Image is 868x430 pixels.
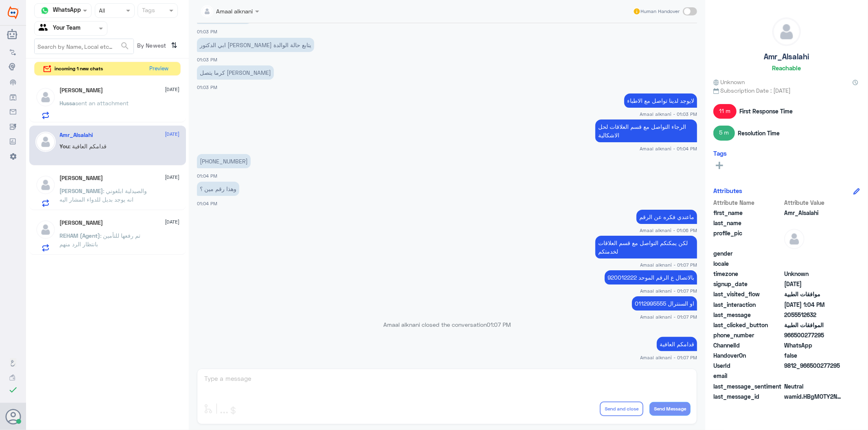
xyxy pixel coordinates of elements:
span: incoming 1 new chats [55,65,103,72]
h5: Amr_Alsalahi [764,52,809,61]
span: 01:07 PM [487,321,511,328]
span: [DATE] [165,130,180,138]
span: null [784,249,843,258]
span: Amaal alknani - 01:07 PM [640,287,697,294]
span: Hussa [60,100,76,106]
span: wamid.HBgMOTY2NTAwMjc3Mjk1FQIAEhgUM0FDMEQ2NEQ5MzI3N0UwMERBQkEA [784,392,843,401]
span: 966500277295 [784,331,843,339]
span: REHAM (Agent) [60,232,101,239]
span: signup_date [713,280,783,288]
span: 01:03 PM [197,29,217,34]
button: Send Message [649,402,691,416]
i: check [8,385,18,395]
span: 01:03 PM [197,85,217,90]
span: gender [713,249,783,258]
span: Amaal alknani - 01:06 PM [640,227,697,234]
h6: Attributes [713,187,742,194]
span: [PERSON_NAME] [60,187,103,194]
span: موافقات الطبية [784,290,843,298]
span: 0 [784,382,843,391]
span: false [784,351,843,360]
p: Amaal alknani closed the conversation [197,320,697,329]
span: 5 m [713,126,735,140]
span: By Newest [134,39,168,55]
img: defaultAdmin.png [35,219,56,240]
p: 14/8/2025, 1:04 PM [595,119,697,142]
h5: Amr_Alsalahi [60,132,93,139]
input: Search by Name, Local etc… [35,39,133,54]
span: sent an attachment [76,100,129,106]
span: 9812_966500277295 [784,361,843,370]
button: Avatar [5,409,21,424]
span: last_interaction [713,300,783,309]
span: You [60,143,70,150]
p: 14/8/2025, 1:04 PM [197,182,239,196]
span: 2 [784,341,843,350]
button: Preview [146,62,172,76]
button: Send and close [600,402,643,416]
h5: Ali Alshamrani [60,175,103,182]
p: 14/8/2025, 1:04 PM [197,154,251,168]
span: [DATE] [165,86,180,93]
p: 14/8/2025, 1:07 PM [657,337,697,351]
span: 11 m [713,104,737,119]
span: الموافقات الطبية [784,321,843,329]
div: Tags [141,6,155,16]
span: 2055512632 [784,311,843,319]
p: 14/8/2025, 1:07 PM [605,270,697,284]
span: First Response Time [739,107,793,115]
span: : والصيدلية ابلغوني انه يوجد بديل للدواء المشار اليه [60,187,147,203]
span: Amaal alknani - 01:07 PM [640,354,697,361]
span: 01:04 PM [197,201,217,206]
span: : تم رفعها للتأمين بانتظار الرد منهم [60,232,141,248]
span: last_clicked_button [713,321,783,329]
span: Amaal alknani - 01:03 PM [640,111,697,117]
span: last_name [713,219,783,227]
span: last_visited_flow [713,290,783,298]
span: null [784,371,843,380]
p: 14/8/2025, 1:06 PM [636,210,697,224]
span: Human Handover [641,8,680,15]
h5: Ibrahim A Abdalla [60,219,103,226]
span: Resolution Time [738,129,780,137]
span: last_message_id [713,392,783,401]
span: Attribute Value [784,198,843,207]
span: Unknown [713,78,745,86]
span: : قدامكم العافية [70,143,107,150]
img: defaultAdmin.png [35,87,56,107]
img: defaultAdmin.png [773,18,800,46]
span: Amaal alknani - 01:04 PM [640,145,697,152]
button: search [120,39,130,53]
span: 2025-08-11T21:30:18.376Z [784,280,843,288]
h5: Hussa Alshahrani [60,87,103,94]
span: last_message_sentiment [713,382,783,391]
span: Subscription Date : [DATE] [713,86,860,95]
span: locale [713,259,783,268]
span: phone_number [713,331,783,339]
i: ⇅ [171,39,178,52]
span: [DATE] [165,218,180,226]
span: Amaal alknani - 01:07 PM [640,261,697,268]
p: 14/8/2025, 1:03 PM [197,65,274,80]
p: 14/8/2025, 1:03 PM [197,38,314,52]
span: ChannelId [713,341,783,350]
span: 01:03 PM [197,57,217,62]
span: email [713,371,783,380]
h6: Tags [713,150,727,157]
span: Amr_Alsalahi [784,208,843,217]
img: defaultAdmin.png [35,175,56,195]
span: last_message [713,311,783,319]
span: profile_pic [713,229,783,248]
p: 14/8/2025, 1:07 PM [632,296,697,311]
span: 01:04 PM [197,173,217,178]
span: 2025-08-14T10:04:31.2130388Z [784,300,843,309]
span: Unknown [784,269,843,278]
span: null [784,259,843,268]
p: 14/8/2025, 1:07 PM [595,236,697,258]
img: defaultAdmin.png [784,229,805,249]
span: first_name [713,208,783,217]
span: search [120,41,130,51]
span: Amaal alknani - 01:07 PM [640,313,697,320]
img: defaultAdmin.png [35,132,56,152]
span: UserId [713,361,783,370]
